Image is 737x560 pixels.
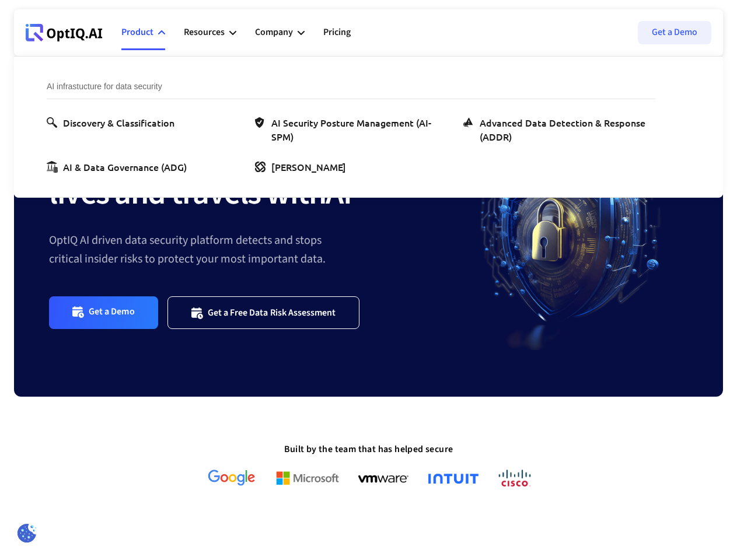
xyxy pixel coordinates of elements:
a: Discovery & Classification [47,116,179,129]
div: AI & Data Governance (ADG) [63,160,187,174]
div: Company [255,15,305,50]
a: Get a Demo [638,21,711,44]
a: AI & Data Governance (ADG) [47,160,191,174]
div: AI Security Posture Management (AI-SPM) [271,116,442,143]
div: Company [255,24,293,40]
a: [PERSON_NAME] [255,160,351,174]
div: Webflow Homepage [26,41,26,41]
div: Product [121,15,165,50]
a: Pricing [323,15,351,50]
div: Get a Demo [89,306,135,319]
div: Get a Free Data Risk Assessment [208,307,336,318]
div: Advanced Data Detection & Response (ADDR) [480,116,651,143]
div: [PERSON_NAME] [271,160,346,174]
a: Get a Demo [49,296,158,328]
div: AI infrastucture for data security [47,80,655,99]
div: Product [121,24,153,40]
div: Resources [184,24,225,40]
div: Resources [184,15,236,50]
div: Discovery & Classification [63,116,174,129]
div: OptIQ AI driven data security platform detects and stops critical insider risks to protect your m... [49,231,455,268]
a: Webflow Homepage [26,15,103,50]
strong: Built by the team that has helped secure [284,443,453,456]
a: Advanced Data Detection & Response (ADDR) [463,116,655,143]
a: AI Security Posture Management (AI-SPM) [255,116,447,143]
nav: Product [14,56,723,198]
a: Get a Free Data Risk Assessment [167,296,360,328]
